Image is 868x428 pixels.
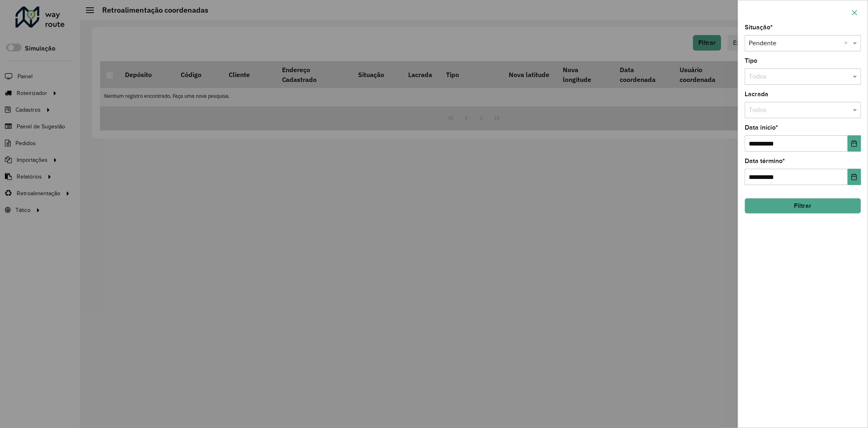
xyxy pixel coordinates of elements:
[848,169,861,185] button: Choose Date
[745,198,861,214] button: Filtrar
[745,56,757,66] label: Tipo
[848,135,861,152] button: Choose Date
[745,156,785,166] label: Data término
[745,123,778,132] label: Data início
[745,89,768,99] label: Lacrada
[844,38,851,48] span: Clear all
[745,22,773,32] label: Situação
